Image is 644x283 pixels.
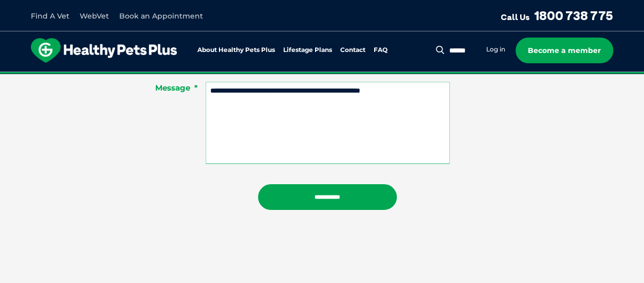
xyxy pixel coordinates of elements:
[197,47,275,54] a: About Healthy Pets Plus
[374,47,388,54] a: FAQ
[340,47,365,54] a: Contact
[283,47,332,54] a: Lifestage Plans
[31,11,69,21] a: Find A Vet
[119,11,203,21] a: Book an Appointment
[31,38,177,63] img: hpp-logo
[80,11,109,21] a: WebVet
[145,78,206,93] label: Message
[501,8,613,23] a: Call Us1800 738 775
[434,45,447,55] button: Search
[516,38,613,63] a: Become a member
[486,45,505,54] a: Log in
[501,12,530,22] span: Call Us
[130,72,514,81] span: Proactive, preventative wellness program designed to keep your pet healthier and happier for longer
